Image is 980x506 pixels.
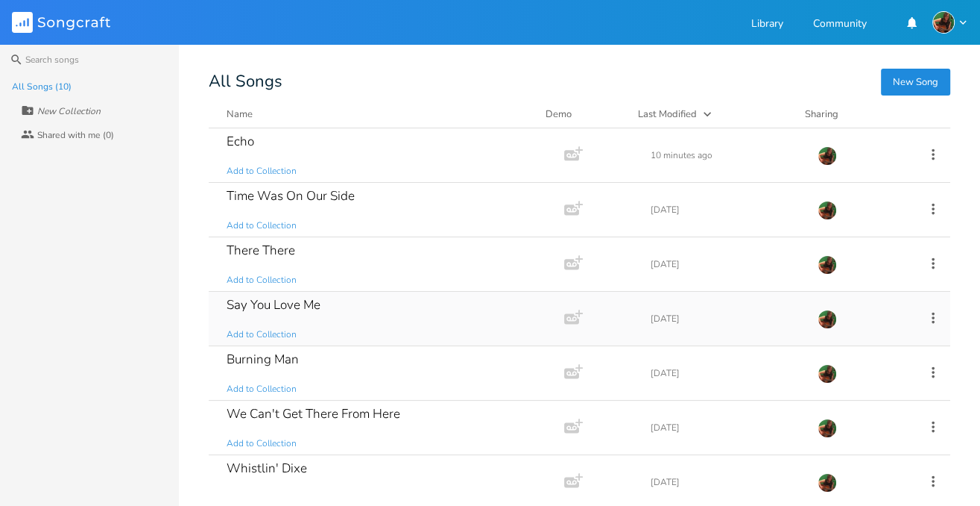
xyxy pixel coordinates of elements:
img: Susan Rowe [818,146,837,166]
div: New Collection [37,107,101,116]
img: Susan Rowe [932,11,955,34]
div: All Songs (10) [12,82,72,91]
div: All Songs [209,75,950,89]
button: Last Modified [638,107,787,122]
img: Susan Rowe [818,310,837,329]
div: [DATE] [651,369,800,378]
a: Library [751,19,783,31]
img: Susan Rowe [818,419,837,438]
img: Susan Rowe [818,473,837,493]
span: Add to Collection [227,492,297,505]
img: Susan Rowe [818,255,837,275]
div: Echo [227,135,254,148]
a: Community [813,19,867,31]
span: Add to Collection [227,274,297,287]
img: Susan Rowe [818,364,837,384]
div: Demo [546,107,620,122]
div: [DATE] [651,478,800,487]
div: Last Modified [638,107,697,121]
div: Burning Man [227,353,299,366]
div: Time Was On Our Side [227,190,355,202]
button: New Song [881,69,950,96]
span: Add to Collection [227,437,297,450]
button: Name [227,107,528,122]
span: Add to Collection [227,219,297,232]
img: Susan Rowe [818,201,837,220]
span: Add to Collection [227,383,297,396]
div: [DATE] [651,205,800,214]
span: Add to Collection [227,165,297,178]
div: Name [227,107,253,121]
div: [DATE] [651,314,800,323]
div: [DATE] [651,260,800,269]
div: We Can't Get There From Here [227,407,400,420]
span: Add to Collection [227,328,297,341]
div: 10 minutes ago [651,151,800,160]
div: [DATE] [651,423,800,432]
div: Shared with me (0) [37,131,114,140]
div: Say You Love Me [227,299,320,311]
div: Sharing [805,107,894,122]
div: Whistlin' Dixe [227,462,307,475]
div: There There [227,244,295,257]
